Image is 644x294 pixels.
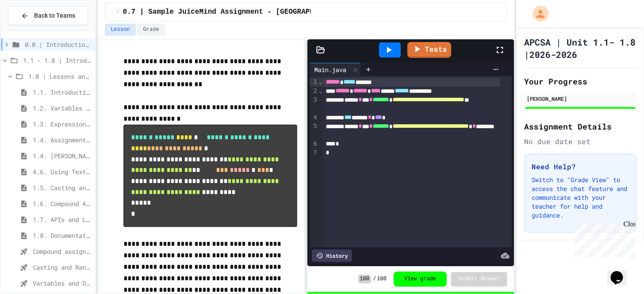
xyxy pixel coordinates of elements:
button: Grade [137,24,165,35]
div: 4 [309,113,318,122]
a: Tests [407,42,451,58]
span: / [373,275,376,283]
h1: APCSA | Unit 1.1- 1.8 |2026-2026 [524,36,636,61]
p: Switch to "Grade View" to access the chat feature and communicate with your teacher for help and ... [532,176,629,220]
div: Chat with us now!Close [4,4,61,56]
span: Compound assignment operators - Quiz [33,247,92,256]
span: 1.5. Casting and Ranges of Values [33,183,92,192]
button: View grade [393,271,447,286]
div: 5 [309,122,318,140]
span: Back to Teams [34,11,75,20]
span: 0.7 | Sample JuiceMind Assignment - [GEOGRAPHIC_DATA] [123,7,348,17]
span: 1.8. Documentation with Comments and Preconditions [33,231,92,240]
div: 7 [309,149,318,157]
span: 1.1 - 1.8 | Introduction to Java [23,56,92,65]
button: Submit Answer [451,272,507,286]
span: Fold line [318,78,323,85]
span: 1.2. Variables and Data Types [33,103,92,113]
div: 6 [309,140,318,149]
h2: Assignment Details [524,120,636,133]
span: Fold line [318,87,323,94]
span: 1.4. Assignment and Input [33,135,92,145]
span: 1.1. Introduction to Algorithms, Programming, and Compilers [33,88,92,97]
span: Variables and Data Types - Quiz [33,279,92,288]
span: 1.7. APIs and Libraries [33,215,92,224]
div: My Account [523,4,551,24]
div: Main.java [309,65,350,74]
iframe: chat widget [571,220,635,258]
span: Casting and Ranges of variables - Quiz [33,263,92,272]
span: 4.6. Using Text Files [33,167,92,176]
button: Back to Teams [8,6,88,25]
div: History [312,249,352,262]
button: Lesson [105,24,135,35]
span: 1.0 | Lessons and Notes [28,72,92,81]
div: 1 [309,78,318,87]
span: 100 [377,275,386,283]
div: 2 [309,87,318,95]
iframe: chat widget [607,259,635,285]
span: Submit Answer [458,275,500,283]
div: No due date set [524,136,636,147]
div: Main.java [309,63,361,76]
span: 1.3. Expressions and Output [New] [33,119,92,129]
div: [PERSON_NAME] [527,95,633,103]
span: 0.0 | Introduction to APCSA [25,40,92,49]
h3: Need Help? [532,161,629,172]
span: / [116,8,119,15]
span: 1.4. [PERSON_NAME] and User Input [33,151,92,160]
h2: Your Progress [524,75,636,88]
span: 1.6. Compound Assignment Operators [33,199,92,208]
div: 3 [309,95,318,113]
span: 100 [358,275,371,283]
